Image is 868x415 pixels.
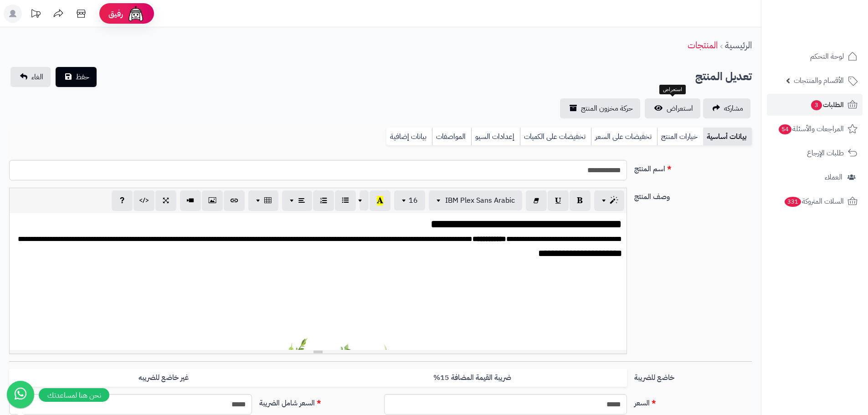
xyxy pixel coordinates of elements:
[659,85,686,95] div: استعراض
[807,147,844,159] span: طلبات الإرجاع
[695,67,752,86] h2: تعديل المنتج
[9,369,318,387] label: غير خاضع للضريبه
[471,128,520,146] a: إعدادات السيو
[256,394,380,409] label: السعر شامل الضريبة
[767,166,863,188] a: العملاء
[10,67,51,87] a: الغاء
[767,46,863,67] a: لوحة التحكم
[591,128,657,146] a: تخفيضات على السعر
[560,98,640,118] a: حركة مخزون المنتج
[767,94,863,116] a: الطلبات3
[24,5,47,25] a: تحديثات المنصة
[778,123,844,135] span: المراجعات والأسئلة
[631,394,755,409] label: السعر
[811,100,822,110] span: 3
[645,98,700,118] a: استعراض
[631,160,755,174] label: اسم المنتج
[394,190,425,210] button: 16
[688,38,718,52] a: المنتجات
[631,188,755,202] label: وصف المنتج
[767,142,863,164] a: طلبات الإرجاع
[31,72,43,82] span: الغاء
[56,67,97,87] button: حفظ
[785,197,801,207] span: 331
[108,8,123,19] span: رفيق
[825,171,842,184] span: العملاء
[724,103,743,114] span: مشاركه
[409,195,418,206] span: 16
[725,38,752,52] a: الرئيسية
[667,103,693,114] span: استعراض
[703,128,752,146] a: بيانات أساسية
[784,195,844,208] span: السلات المتروكة
[432,128,471,146] a: المواصفات
[631,369,755,383] label: خاضع للضريبة
[703,98,750,118] a: مشاركه
[810,50,844,63] span: لوحة التحكم
[581,103,633,114] span: حركة مخزون المنتج
[810,98,844,111] span: الطلبات
[520,128,591,146] a: تخفيضات على الكميات
[429,190,522,210] button: IBM Plex Sans Arabic
[657,128,703,146] a: خيارات المنتج
[445,195,515,206] span: IBM Plex Sans Arabic
[779,124,791,134] span: 54
[386,128,432,146] a: بيانات إضافية
[794,74,844,87] span: الأقسام والمنتجات
[767,118,863,140] a: المراجعات والأسئلة54
[767,190,863,212] a: السلات المتروكة331
[127,5,145,23] img: ai-face.png
[76,72,89,82] span: حفظ
[318,369,627,387] label: ضريبة القيمة المضافة 15%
